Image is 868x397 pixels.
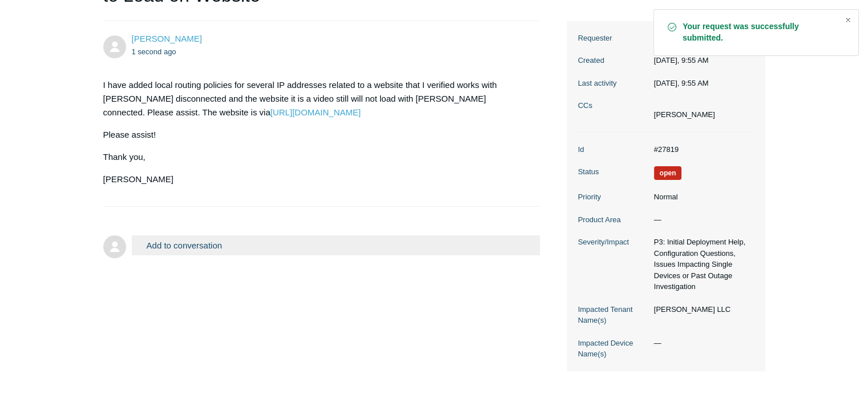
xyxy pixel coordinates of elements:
dd: Normal [648,191,754,203]
dt: Requester [578,33,648,44]
dt: Status [578,166,648,178]
dd: — [648,338,754,349]
li: Nick Tindall [654,109,715,121]
dd: — [648,214,754,226]
dd: [PERSON_NAME] LLC [648,304,754,315]
button: Add to conversation [132,235,540,255]
strong: Your request was successfully submitted. [683,21,835,44]
time: 09/02/2025, 09:55 [132,47,176,56]
dt: Product Area [578,214,648,226]
time: 09/02/2025, 09:55 [654,79,709,87]
div: Close [840,12,856,28]
dt: Last activity [578,78,648,89]
dt: CCs [578,100,648,111]
p: Thank you, [103,150,529,164]
p: [PERSON_NAME] [103,173,529,186]
a: [URL][DOMAIN_NAME] [271,107,361,117]
dt: Id [578,144,648,155]
a: [PERSON_NAME] [132,34,202,43]
dt: Impacted Tenant Name(s) [578,304,648,326]
dd: [PERSON_NAME] [648,33,754,44]
p: I have added local routing policies for several IP addresses related to a website that I verified... [103,78,529,119]
dt: Impacted Device Name(s) [578,338,648,360]
dt: Severity/Impact [578,236,648,248]
span: We are working on a response for you [654,166,682,180]
dt: Priority [578,191,648,203]
dd: #27819 [648,144,754,155]
dd: P3: Initial Deployment Help, Configuration Questions, Issues Impacting Single Devices or Past Out... [648,236,754,292]
dt: Created [578,55,648,66]
p: Please assist! [103,128,529,142]
span: Nick Tindall [132,34,202,43]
